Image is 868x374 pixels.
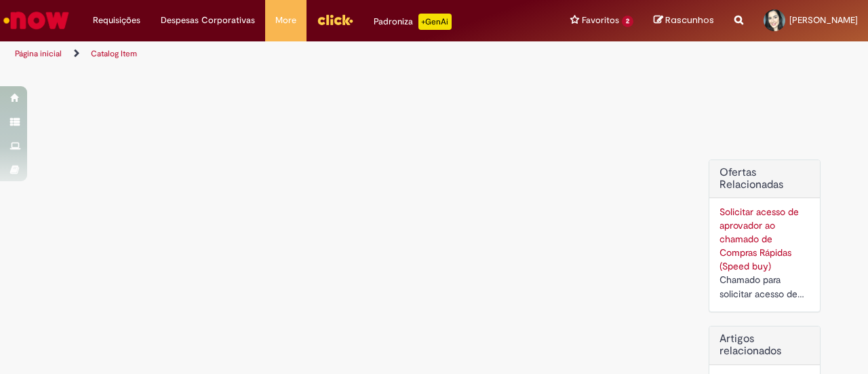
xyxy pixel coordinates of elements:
span: Requisições [93,14,140,27]
p: +GenAi [418,14,452,30]
img: ServiceNow [1,7,71,34]
div: Chamado para solicitar acesso de aprovador ao ticket de Speed buy [719,273,810,301]
span: Favoritos [582,14,619,27]
div: Padroniza [374,14,452,30]
span: Rascunhos [665,14,714,26]
a: Catalog Item [91,48,137,59]
span: [PERSON_NAME] [789,14,858,26]
ul: Trilhas de página [10,41,568,67]
span: 2 [622,16,633,27]
a: Solicitar acesso de aprovador ao chamado de Compras Rápidas (Speed buy) [719,206,799,272]
h2: Ofertas Relacionadas [719,167,810,191]
div: Ofertas Relacionadas [709,160,821,312]
span: Despesas Corporativas [161,14,255,27]
span: More [275,14,296,27]
a: Página inicial [15,48,62,59]
a: Rascunhos [654,14,714,27]
img: click_logo_yellow_360x200.png [317,10,353,30]
h3: Artigos relacionados [719,333,810,357]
